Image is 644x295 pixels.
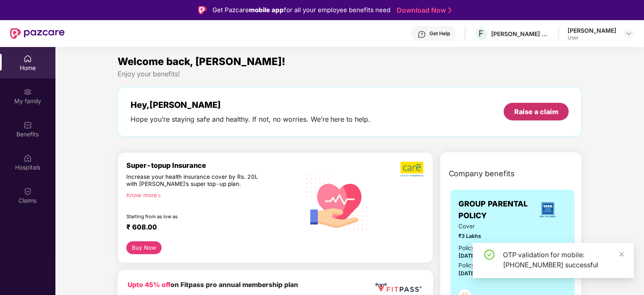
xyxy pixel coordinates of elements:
img: Logo [198,6,207,14]
div: Super-topup Insurance [126,161,300,170]
span: Cover [459,222,516,231]
div: Enjoy your benefits! [118,70,582,78]
span: [DATE] [459,270,477,277]
div: ₹ 608.00 [126,223,292,233]
img: svg+xml;base64,PHN2ZyBpZD0iQ2xhaW0iIHhtbG5zPSJodHRwOi8vd3d3LnczLm9yZy8yMDAwL3N2ZyIgd2lkdGg9IjIwIi... [24,187,32,196]
img: svg+xml;base64,PHN2ZyBpZD0iQmVuZWZpdHMiIHhtbG5zPSJodHRwOi8vd3d3LnczLm9yZy8yMDAwL3N2ZyIgd2lkdGg9Ij... [24,121,32,129]
img: svg+xml;base64,PHN2ZyB4bWxucz0iaHR0cDovL3d3dy53My5vcmcvMjAwMC9zdmciIHhtbG5zOnhsaW5rPSJodHRwOi8vd3... [300,163,375,239]
div: Get Help [429,30,450,37]
span: close [619,251,625,257]
span: Company benefits [449,168,515,180]
span: check-circle [484,250,495,260]
span: Welcome back, [PERSON_NAME]! [118,55,285,68]
div: User [568,34,616,41]
img: svg+xml;base64,PHN2ZyB3aWR0aD0iMjAiIGhlaWdodD0iMjAiIHZpZXdCb3g9IjAgMCAyMCAyMCIgZmlsbD0ibm9uZSIgeG... [24,88,32,96]
img: svg+xml;base64,PHN2ZyBpZD0iSG9zcGl0YWxzIiB4bWxucz0iaHR0cDovL3d3dy53My5vcmcvMjAwMC9zdmciIHdpZHRoPS... [24,154,32,162]
span: ₹3 Lakhs [459,232,516,240]
div: Policy Expiry [459,261,493,270]
span: F [479,29,484,39]
div: Increase your health insurance cover by Rs. 20L with [PERSON_NAME]’s super top-up plan. [126,173,264,188]
div: Policy issued [459,244,494,253]
b: Upto 45% off [128,281,170,289]
b: on Fitpass pro annual membership plan [128,281,298,289]
div: [PERSON_NAME] CONSULTANTS PRIVATE LIMITED [491,30,550,38]
a: Download Now [397,6,449,15]
div: Starting from as low as [126,214,264,219]
img: Stroke [448,6,452,15]
div: Get Pazcare for all your employee benefits need [212,5,390,15]
div: Raise a claim [514,107,558,116]
span: right [157,193,162,198]
img: svg+xml;base64,PHN2ZyBpZD0iRHJvcGRvd24tMzJ4MzIiIHhtbG5zPSJodHRwOi8vd3d3LnczLm9yZy8yMDAwL3N2ZyIgd2... [626,30,632,37]
img: b5dec4f62d2307b9de63beb79f102df3.png [401,161,424,177]
div: OTP validation for mobile: [PHONE_NUMBER] successful [503,250,624,270]
img: svg+xml;base64,PHN2ZyBpZD0iSGVscC0zMngzMiIgeG1sbnM9Imh0dHA6Ly93d3cudzMub3JnLzIwMDAvc3ZnIiB3aWR0aD... [418,30,426,39]
div: Hey, [PERSON_NAME] [131,100,371,110]
div: Hope you’re staying safe and healthy. If not, no worries. We’re here to help. [131,115,371,124]
span: [DATE] [459,253,477,259]
img: New Pazcare Logo [10,28,65,39]
button: Buy Now [126,241,162,254]
div: [PERSON_NAME] [568,26,616,34]
div: Know more [126,192,295,198]
strong: mobile app [249,6,284,14]
img: insurerLogo [537,198,559,221]
span: GROUP PARENTAL POLICY [459,198,530,222]
img: svg+xml;base64,PHN2ZyBpZD0iSG9tZSIgeG1sbnM9Imh0dHA6Ly93d3cudzMub3JnLzIwMDAvc3ZnIiB3aWR0aD0iMjAiIG... [24,55,32,63]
